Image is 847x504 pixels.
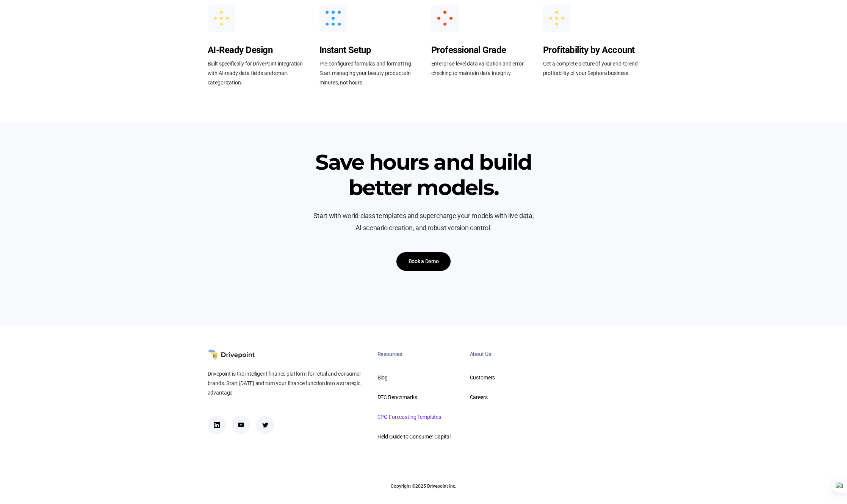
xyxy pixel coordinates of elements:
[543,59,640,78] p: Get a complete picture of your end-to-end profitability of your Sephora business.
[377,432,455,441] div: Field Guide to Consumer Capital
[396,252,451,271] a: Book a Demo
[470,391,547,403] a: Careers
[543,44,640,56] div: Profitability by Account
[470,371,547,384] a: Customers
[319,44,416,56] div: Instant Setup
[208,59,304,88] p: Built specifically for DrivePoint integration with AI-ready data fields and smart categorization.
[431,59,528,78] p: Enterprise-level data validation and error checking to maintain data integrity.
[470,393,547,402] div: Careers
[377,373,455,382] div: Blog
[377,431,455,443] a: Field Guide to Consumer Capital
[377,412,455,421] div: CPG Forecasting Templates
[470,350,547,359] div: About Us
[377,350,455,359] div: Resources
[302,210,545,234] p: Start with world-class templates and supercharge your models with live data, AI scenario creation...
[302,150,545,200] h3: Save hours and build better models.
[431,44,528,56] div: Professional Grade
[319,59,416,88] p: Pre-configured formulas and formatting. Start managing your beauty products in minutes, not hours.
[377,371,455,384] a: Blog
[208,44,304,56] div: AI-Ready Design
[391,483,456,489] p: Copyright ©2025 Drivepoint Inc.
[377,411,455,423] a: CPG Forecasting Templates
[470,373,547,382] div: Customers
[377,393,455,402] div: DTC Benchmarks
[377,391,455,403] a: DTC Benchmarks
[208,369,362,398] p: Drivepoint is the intelligent finance platform for retail and consumer brands. Start [DATE] and t...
